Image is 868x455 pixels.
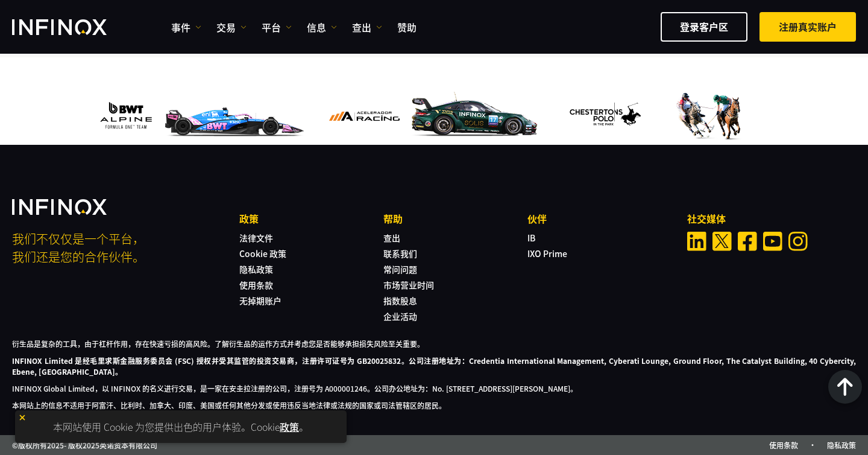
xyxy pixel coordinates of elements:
[712,231,732,250] a: 叽叽喳喳
[12,19,135,35] a: INFINOX 徽标
[12,338,424,348] font: 衍生品是复杂的工具，由于杠杆作用，存在快速亏损的高风险。了解衍生品的运作方式并考虑您是否能够承担损失风险至关重要。
[383,310,417,322] a: 企业活动
[12,439,47,450] font: ©版权所有
[779,19,837,34] font: 注册真实账户
[18,413,27,422] img: 黄色关闭图标
[383,231,400,243] a: 查出
[239,262,273,275] a: 隐私政策
[397,20,417,34] a: 赞助
[687,211,726,225] font: 社交媒体
[687,231,706,250] a: 领英
[383,211,403,225] font: 帮助
[661,12,747,42] a: 登录客户区
[738,231,757,250] a: Facebook
[239,294,281,306] a: 无掉期账户
[239,231,273,243] a: 法律文件
[171,20,201,34] a: 事件
[262,20,292,34] a: 平台
[12,229,145,247] font: 我们不仅仅是一个平台，
[83,439,99,450] font: 2025
[64,439,83,450] font: - 版权
[383,262,417,275] a: 常问问题
[12,399,446,410] font: 本网站上的信息不适用于阿富汗、比利时、加拿大、印度、美国或任何其他分发或使用违反当地法律或法规的国家或司法管辖区的居民。
[307,20,326,34] font: 信息
[383,294,417,306] a: 指数股息
[171,20,190,34] font: 事件
[352,20,382,34] a: 查出
[788,231,808,250] a: Instagram
[262,20,281,34] font: 平台
[352,20,371,34] font: 查出
[280,419,299,434] a: 政策
[527,247,567,259] a: IXO Prime
[307,20,337,34] a: 信息
[47,439,64,450] font: 2025
[527,211,547,225] font: 伙伴
[299,419,309,434] font: 。
[53,419,280,434] font: 本网站使用 Cookie 为您提供出色的用户体验。Cookie
[12,247,145,265] font: 我们还是您的合作伙伴。
[763,231,782,250] a: YouTube
[383,247,417,259] a: 联系我们
[99,439,157,450] font: 英诺资本有限公司
[239,278,273,290] a: 使用条款
[759,12,856,42] a: 注册真实账户
[769,439,798,450] a: 使用条款
[383,278,434,290] a: 市场营业时间
[12,383,577,393] font: INFINOX Global Limited，以 INFINOX 的名义进行交易，是一家在安圭拉注册的公司，注册号为 A000001246。公司办公地址为：No. [STREET_ADDRESS...
[216,20,247,34] a: 交易
[216,20,236,34] font: 交易
[12,355,856,376] font: INFINOX Limited 是经毛里求斯金融服务委员会 (FSC) 授权并受其监管的投资交易商，注册许可证号为 GB20025832。公司注册地址为：Credentia Internatio...
[527,231,535,243] a: IB
[239,247,286,259] a: Cookie 政策
[239,211,259,225] font: 政策
[680,19,728,34] font: 登录客户区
